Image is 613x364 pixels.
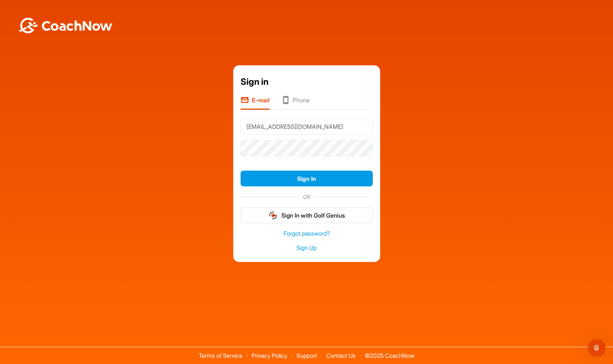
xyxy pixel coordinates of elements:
a: Terms of Service [199,352,242,359]
li: Phone [281,96,310,110]
img: gg_logo [268,211,278,220]
span: © 2025 CoachNow [361,347,418,358]
span: OR [299,193,314,201]
button: Sign In with Golf Genius [241,207,373,223]
li: E-mail [241,96,270,110]
a: Sign Up [241,244,373,252]
img: BwLJSsUCoWCh5upNqxVrqldRgqLPVwmV24tXu5FoVAoFEpwwqQ3VIfuoInZCoVCoTD4vwADAC3ZFMkVEQFDAAAAAElFTkSuQmCC [18,18,113,33]
input: E-mail [241,119,373,135]
iframe: Intercom live chat [588,339,606,357]
a: Contact Us [326,352,356,359]
a: Support [296,352,317,359]
button: Sign In [241,171,373,186]
div: Sign in [241,75,373,88]
a: Forgot password? [241,229,373,238]
a: Privacy Policy [252,352,287,359]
